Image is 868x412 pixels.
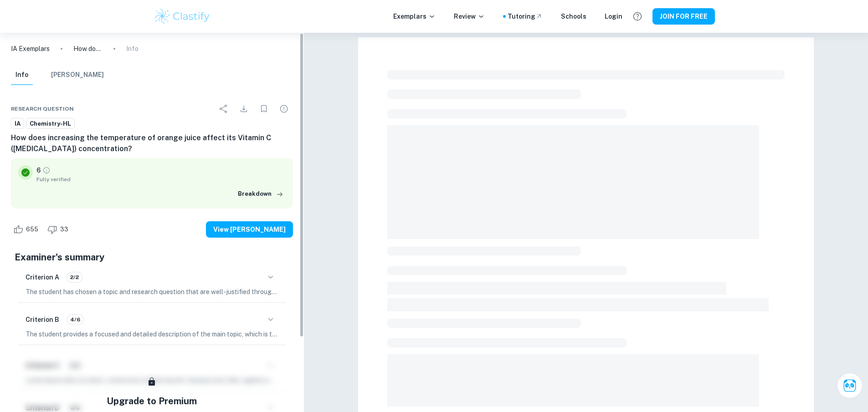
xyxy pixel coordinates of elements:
span: 2/2 [67,273,82,281]
a: Tutoring [508,11,543,21]
div: Report issue [275,100,293,118]
p: The student has chosen a topic and research question that are well-justified through both persona... [26,287,278,297]
a: Grade fully verified [42,166,51,174]
button: Breakdown [236,187,286,201]
span: 655 [21,225,43,234]
button: View [PERSON_NAME] [206,221,293,238]
p: How does increasing the temperature of orange juice affect its Vitamin C ([MEDICAL_DATA]) concent... [73,44,103,54]
span: Fully verified [36,175,286,183]
button: Help and Feedback [630,9,645,24]
button: JOIN FOR FREE [652,8,715,25]
a: Login [605,11,622,21]
div: Like [11,222,43,237]
span: 4/6 [67,315,83,324]
div: Dislike [45,222,73,237]
p: 6 [36,165,41,175]
p: Info [126,44,139,54]
button: Info [11,65,33,85]
h6: Criterion B [26,315,59,325]
span: Research question [11,105,74,113]
h6: How does increasing the temperature of orange juice affect its Vitamin C ([MEDICAL_DATA]) concent... [11,132,293,154]
h5: Upgrade to Premium [107,394,197,408]
span: 33 [55,225,73,234]
p: Review [454,11,485,21]
span: IA [11,119,24,128]
a: IA [11,118,24,129]
h6: Criterion A [26,272,59,282]
a: Chemistry-HL [26,118,75,129]
button: [PERSON_NAME] [51,65,104,85]
div: Bookmark [255,100,273,118]
img: Clastify logo [154,7,211,25]
a: Schools [561,11,586,21]
button: Ask Clai [837,373,863,398]
p: The student provides a focused and detailed description of the main topic, which is to explore th... [26,329,278,339]
a: IA Exemplars [11,44,50,54]
p: Exemplars [393,11,436,21]
span: Chemistry-HL [26,119,74,128]
div: Share [215,100,233,118]
h5: Examiner's summary [15,250,289,264]
div: Download [235,100,253,118]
